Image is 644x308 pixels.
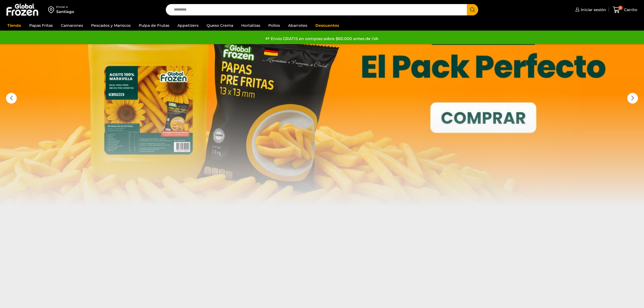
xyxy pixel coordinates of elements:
[48,5,56,14] img: address-field-icon.svg
[27,20,55,31] a: Papas Fritas
[266,20,283,31] a: Pollos
[618,6,623,10] span: 0
[313,20,342,31] a: Descuentos
[56,5,74,9] div: Enviar a
[612,4,639,16] a: 0 Carrito
[574,4,606,15] a: Iniciar sesión
[239,20,263,31] a: Hortalizas
[56,9,74,14] div: Santiago
[175,20,201,31] a: Appetizers
[5,20,24,31] a: Tienda
[204,20,236,31] a: Queso Crema
[623,7,637,12] span: Carrito
[285,20,310,31] a: Abarrotes
[467,4,478,15] button: Search button
[88,20,133,31] a: Pescados y Mariscos
[579,7,606,12] span: Iniciar sesión
[136,20,172,31] a: Pulpa de Frutas
[58,20,86,31] a: Camarones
